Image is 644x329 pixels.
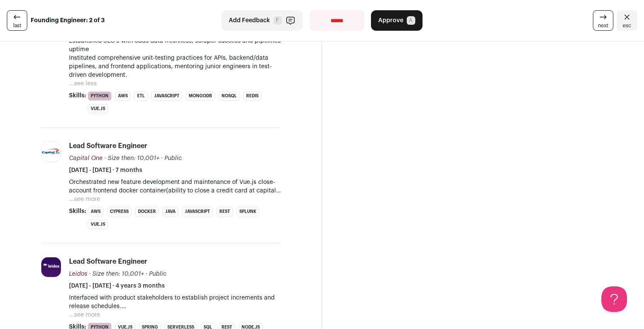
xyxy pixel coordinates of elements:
[69,178,281,195] p: Orchestrated new feature development and maintenance of Vue.js close-account frontend docker cont...
[617,10,637,31] a: Close
[161,154,163,163] span: ·
[69,195,100,204] button: ...see more
[182,207,213,216] li: JavaScript
[243,91,262,101] li: Redis
[236,207,259,216] li: Splunk
[69,155,103,161] span: Capital One
[162,207,178,216] li: Java
[104,155,159,161] span: · Size then: 10,001+
[218,91,240,101] li: NoSQL
[135,207,159,216] li: Docker
[593,10,613,31] a: next
[69,37,281,79] p: Established SLO’s with odds data freshness, scraper success and pipelines uptime Instituted compr...
[134,91,148,101] li: ETL
[378,16,403,25] span: Approve
[41,257,61,277] img: 8388ba06415b72a65e1bcf43539356482abee74c0d21e3260ad9d169e4e97454.jpg
[88,91,112,101] li: Python
[229,16,270,25] span: Add Feedback
[69,257,147,266] div: Lead Software Engineer
[89,271,144,277] span: · Size then: 10,001+
[221,10,303,31] button: Add Feedback F
[115,91,131,101] li: AWS
[69,271,87,277] span: Leidos
[146,270,147,278] span: ·
[88,104,108,114] li: Vue.js
[407,16,415,25] span: A
[216,207,233,216] li: REST
[623,22,631,29] span: esc
[69,294,281,311] p: Interfaced with product stakeholders to establish project increments and release schedules. Solo-...
[88,220,108,229] li: Vue.js
[69,282,165,290] span: [DATE] - [DATE] · 4 years 3 months
[69,311,100,319] button: ...see more
[151,91,182,101] li: JavaScript
[41,142,61,161] img: 24b4cd1a14005e1eb0453b1a75ab48f7ab5ae425408ff78ab99c55fada566dcb.jpg
[88,207,103,216] li: AWS
[186,91,215,101] li: MongoDB
[371,10,423,31] button: Approve A
[69,166,142,175] span: [DATE] - [DATE] · 7 months
[149,271,167,277] span: Public
[273,16,282,25] span: F
[69,79,97,88] button: ...see less
[598,22,608,29] span: next
[13,22,21,29] span: last
[69,91,86,100] span: Skills:
[69,141,147,151] div: Lead Software Engineer
[7,10,27,31] a: last
[601,286,627,312] iframe: Help Scout Beacon - Open
[31,16,105,25] strong: Founding Engineer: 2 of 3
[107,207,132,216] li: Cypress
[69,207,86,215] span: Skills:
[164,155,182,161] span: Public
